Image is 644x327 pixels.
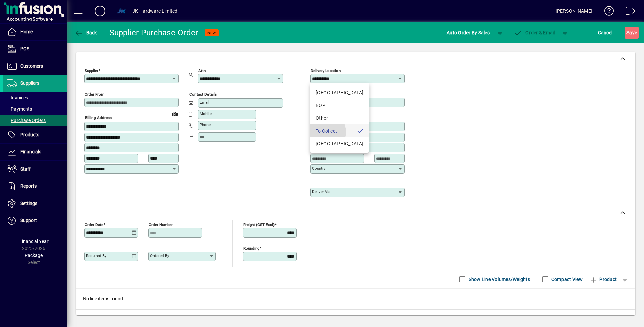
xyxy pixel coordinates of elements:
mat-label: Order date [85,222,103,227]
button: Back [73,27,99,39]
label: Show Line Volumes/Weights [467,276,530,283]
a: Staff [3,161,67,178]
span: Home [20,29,33,34]
button: Auto Order By Sales [443,27,493,39]
mat-label: Attn [198,68,206,73]
div: JK Hardware Limited [132,6,178,16]
span: Customers [20,63,43,69]
button: Profile [111,5,132,17]
span: NEW [207,31,216,35]
button: Save [625,27,639,39]
a: Customers [3,58,67,75]
span: S [626,30,629,35]
span: Auto Order By Sales [447,27,490,38]
a: Purchase Orders [3,115,67,126]
mat-label: Phone [200,122,211,127]
a: Home [3,24,67,40]
span: Cancel [598,27,613,38]
mat-label: Deliver To [311,92,328,97]
a: Products [3,126,67,143]
a: Financials [3,144,67,160]
button: Order & Email [511,27,558,39]
a: Logout [621,1,636,23]
app-page-header-button: Back [67,27,104,39]
span: Purchase Orders [7,118,46,123]
button: Cancel [596,27,614,39]
span: Payments [7,106,32,112]
a: POS [3,41,67,58]
mat-label: Country [312,166,325,171]
a: Settings [3,195,67,212]
span: Products [20,132,39,137]
div: [PERSON_NAME] [556,6,592,16]
span: Suppliers [20,80,39,86]
a: Reports [3,178,67,195]
span: Staff [20,166,31,172]
div: Supplier Purchase Order [109,27,198,38]
span: Settings [20,201,37,206]
button: Product [586,273,620,285]
span: Financial Year [19,239,49,244]
span: Back [74,30,97,35]
mat-label: Supplier [85,68,98,73]
mat-label: Order from [85,92,104,97]
span: Reports [20,183,37,189]
mat-label: Mobile [200,111,212,116]
a: Knowledge Base [599,1,614,23]
a: Invoices [3,92,67,103]
span: Package [25,253,43,258]
mat-label: Rounding [243,246,259,250]
span: ave [626,27,637,38]
span: Support [20,218,37,223]
label: Compact View [550,276,583,283]
mat-label: Ordered by [150,253,169,258]
mat-label: Freight (GST excl) [243,222,275,227]
div: No line items found [76,289,635,309]
a: View on map [169,108,180,119]
span: Product [589,274,617,285]
a: Support [3,212,67,229]
mat-label: Deliver via [312,189,330,194]
span: Order & Email [514,30,555,35]
mat-label: Delivery Location [311,68,341,73]
mat-label: Email [200,100,210,105]
button: Add [89,5,111,17]
span: Financials [20,149,41,154]
mat-label: Required by [86,253,106,258]
span: POS [20,46,29,51]
mat-label: Order number [149,222,173,227]
span: Invoices [7,95,28,100]
a: Payments [3,103,67,115]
